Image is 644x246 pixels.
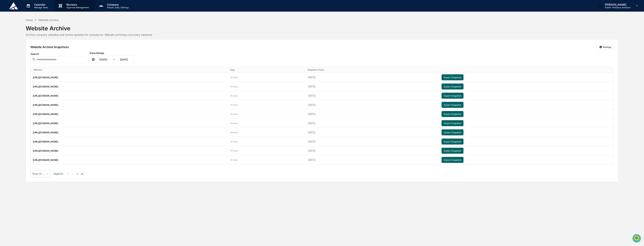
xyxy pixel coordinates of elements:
div: Home [26,18,33,22]
span: No tags [230,76,238,79]
div: 🔎 [4,55,7,58]
span: Pylon [37,63,45,66]
td: [URL][DOMAIN_NAME] [31,146,228,155]
td: [DATE] [306,119,439,128]
td: [URL][DOMAIN_NAME] [31,73,228,82]
td: [URL][DOMAIN_NAME] [31,119,228,128]
button: > [75,172,79,175]
td: [DATE] [306,82,439,91]
button: Export Snapshot [442,139,463,145]
button: Settings [597,44,614,50]
td: [DATE] [306,146,439,155]
td: [DATE] [306,110,439,119]
p: Calendar [31,3,50,6]
td: [URL][DOMAIN_NAME] [31,110,228,119]
button: Export Snapshot [442,157,463,163]
div: Toggle SortBy [34,69,226,71]
img: arrow right [112,58,115,61]
img: calendar [92,58,95,61]
td: [DATE] [306,128,439,137]
button: Export Snapshot [442,111,463,117]
span: Preclearance [8,47,24,51]
p: How can we help? [4,8,68,14]
p: Reviews [63,3,91,6]
img: 1746055101610-c473b297-6a78-478c-a979-82029cc54cd1 [4,29,11,35]
div: [DATE] [96,58,111,61]
div: Toggle SortBy [230,69,305,71]
a: 🗄️Attestations [26,46,48,52]
p: [PERSON_NAME] [602,3,631,6]
span: Page 1 of 2 [54,172,63,175]
span: No tags [230,85,238,88]
button: Export Snapshot [442,93,463,99]
a: 🖐️Preclearance [2,46,26,52]
span: No tags [230,104,238,106]
button: >| [80,172,84,175]
span: Data Lookup [8,54,24,58]
p: Approval Management [63,6,91,9]
p: Manage Tasks [31,6,50,9]
button: Export Snapshot [442,83,463,89]
td: [URL][DOMAIN_NAME] [31,155,228,164]
div: Website Archive [39,18,59,22]
p: Company [104,3,131,6]
button: Export Snapshot [442,148,463,154]
td: [URL][DOMAIN_NAME] [31,100,228,110]
button: |< [66,172,71,175]
button: Export Snapshot [442,120,463,126]
td: [DATE] [306,137,439,146]
span: No tags [230,131,238,134]
span: No tags [230,140,238,143]
span: Attestations [31,47,47,51]
img: logo [9,2,18,9]
div: Toggle SortBy [308,69,438,71]
p: People, Data, Settings [104,6,131,9]
button: Export Snapshot [442,74,463,80]
div: [DATE] [116,58,132,61]
p: Admin • Addicus Advisors [602,6,631,9]
td: [DATE] [306,91,439,100]
button: Export Snapshot [442,102,463,108]
span: No tags [230,159,238,161]
td: [URL][DOMAIN_NAME] [31,137,228,146]
td: [URL][DOMAIN_NAME] [31,82,228,91]
button: Export Snapshot [442,129,463,135]
span: No tags [230,122,238,124]
div: Search [30,52,87,55]
div: 🖐️ [4,48,7,51]
td: [URL][DOMAIN_NAME] [31,91,228,100]
div: Website Archive Snapshots [30,45,69,49]
iframe: Open customer support [632,234,642,244]
div: 🗄️ [27,48,30,51]
span: No tags [230,149,238,152]
span: No tags [230,94,238,97]
a: 🔎Data Lookup [2,53,25,60]
div: Toggle SortBy [442,69,612,71]
td: [DATE] [306,100,439,110]
div: Start new chat [13,29,62,32]
div: We're available if you need us! [13,32,47,35]
a: Powered byPylon [26,63,45,66]
div: Archive company websites and review updates for compliance. Website archiving runs every weekend [26,33,618,36]
button: Start new chat [64,30,68,34]
span: No tags [230,113,238,115]
div: Website Archive [26,22,618,32]
td: [DATE] [306,155,439,164]
td: [URL][DOMAIN_NAME] [31,128,228,137]
button: < [71,172,75,175]
td: [DATE] [306,73,439,82]
div: Date Range [90,51,134,54]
